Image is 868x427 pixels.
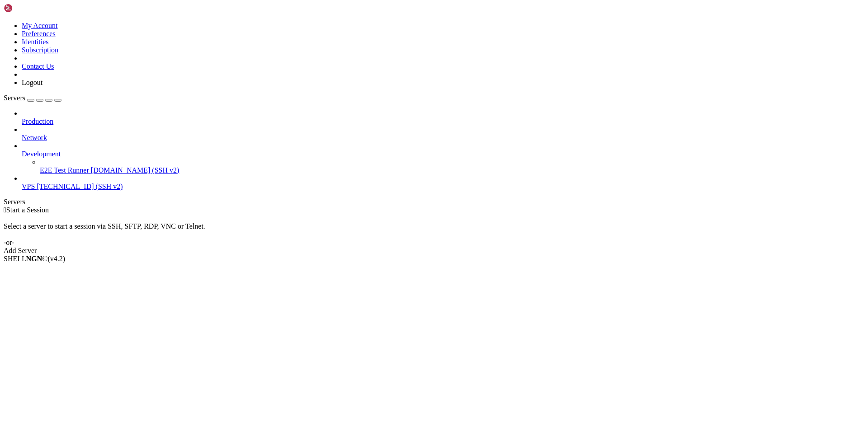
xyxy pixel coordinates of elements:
div: Add Server [4,247,864,255]
span: Development [22,150,61,158]
a: Subscription [22,46,58,54]
div: Servers [4,198,864,206]
span: Network [22,134,47,141]
div: Select a server to start a session via SSH, SFTP, RDP, VNC or Telnet. -or- [4,214,864,247]
span: [DOMAIN_NAME] (SSH v2) [91,166,179,174]
span: SHELL © [4,255,65,263]
a: Contact Us [22,62,54,70]
span: E2E Test Runner [40,166,89,174]
img: Shellngn [4,4,56,13]
a: Identities [22,38,49,46]
li: Development [22,142,864,174]
a: VPS [TECHNICAL_ID] (SSH v2) [22,183,864,191]
a: Logout [22,79,42,86]
a: E2E Test Runner [DOMAIN_NAME] (SSH v2) [40,166,864,174]
span: Start a Session [6,206,49,214]
a: Preferences [22,30,56,38]
a: Development [22,150,864,158]
a: Network [22,134,864,142]
span: [TECHNICAL_ID] (SSH v2) [37,183,123,190]
span:  [4,206,6,214]
a: Servers [4,94,61,102]
a: Production [22,117,864,126]
li: VPS [TECHNICAL_ID] (SSH v2) [22,174,864,191]
span: Servers [4,94,25,102]
a: My Account [22,22,58,29]
li: Network [22,126,864,142]
span: Production [22,117,53,125]
span: 4.2.0 [48,255,66,263]
b: NGN [26,255,42,263]
li: E2E Test Runner [DOMAIN_NAME] (SSH v2) [40,158,864,174]
span: VPS [22,183,35,190]
li: Production [22,109,864,126]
